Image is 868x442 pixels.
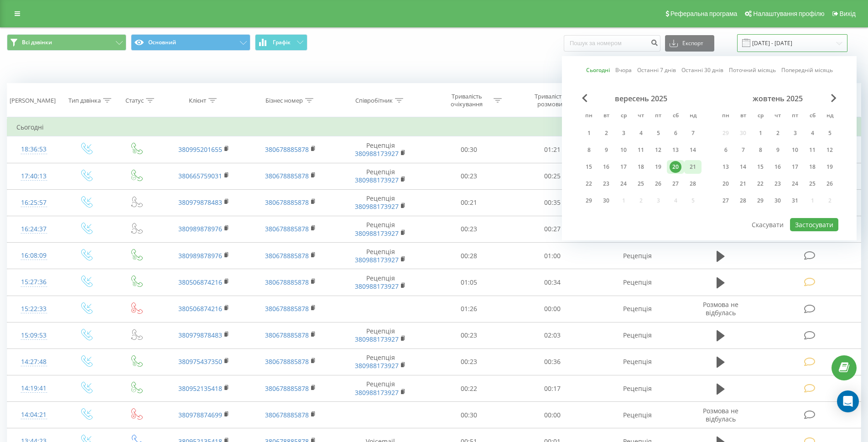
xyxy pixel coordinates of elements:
[670,127,681,139] div: 6
[334,322,427,348] td: Рецепція
[737,178,749,190] div: 21
[618,178,629,190] div: 24
[669,109,682,123] abbr: субота
[427,296,511,322] td: 01:26
[615,177,632,191] div: ср 24 вер 2025 р.
[600,161,612,173] div: 16
[427,136,511,163] td: 00:30
[355,176,399,184] a: 380988173927
[772,144,784,156] div: 9
[334,348,427,375] td: Рецепція
[273,39,291,46] span: Графік
[580,194,598,208] div: пн 29 вер 2025 р.
[737,195,749,207] div: 28
[786,177,804,191] div: пт 24 жовт 2025 р.
[265,384,309,393] a: 380678885878
[427,402,511,428] td: 00:30
[717,194,734,208] div: пн 27 жовт 2025 р.
[7,34,126,51] button: Всі дзвінки
[769,143,786,157] div: чт 9 жовт 2025 р.
[580,177,598,191] div: пн 22 вер 2025 р.
[580,160,598,174] div: пн 15 вер 2025 р.
[510,243,594,269] td: 01:00
[525,93,574,108] div: Тривалість розмови
[824,127,836,139] div: 5
[804,126,821,140] div: сб 4 жовт 2025 р.
[754,109,767,123] abbr: середа
[16,300,51,318] div: 15:22:33
[734,194,752,208] div: вт 28 жовт 2025 р.
[594,402,681,428] td: Рецепція
[334,163,427,189] td: Рецепція
[583,178,595,190] div: 22
[16,380,51,397] div: 14:19:41
[355,149,399,158] a: 380988173927
[178,304,222,313] a: 380506874216
[786,126,804,140] div: пт 3 жовт 2025 р.
[265,97,303,104] div: Бізнес номер
[720,161,732,173] div: 13
[632,177,650,191] div: чт 25 вер 2025 р.
[265,411,309,419] a: 380678885878
[510,296,594,322] td: 00:00
[617,109,630,123] abbr: середа
[684,160,702,174] div: нд 21 вер 2025 р.
[594,269,681,296] td: Рецепція
[510,269,594,296] td: 00:34
[652,161,664,173] div: 19
[772,178,784,190] div: 23
[837,390,859,412] div: Open Intercom Messenger
[510,189,594,216] td: 00:35
[598,194,615,208] div: вт 30 вер 2025 р.
[650,177,667,191] div: пт 26 вер 2025 р.
[178,224,222,233] a: 380989878976
[684,126,702,140] div: нд 7 вер 2025 р.
[684,177,702,191] div: нд 28 вер 2025 р.
[720,195,732,207] div: 27
[670,10,738,17] span: Реферальна програма
[131,34,250,51] button: Основний
[334,136,427,163] td: Рецепція
[635,178,647,190] div: 25
[667,160,684,174] div: сб 20 вер 2025 р.
[16,140,51,158] div: 18:36:53
[178,384,222,393] a: 380952135418
[736,109,750,123] abbr: вівторок
[178,172,222,180] a: 380665759031
[752,194,769,208] div: ср 29 жовт 2025 р.
[821,160,838,174] div: нд 19 жовт 2025 р.
[580,143,598,157] div: пн 8 вер 2025 р.
[16,353,51,371] div: 14:27:48
[583,127,595,139] div: 1
[427,375,511,402] td: 00:22
[16,220,51,238] div: 16:24:37
[753,10,824,17] span: Налаштування профілю
[754,161,766,173] div: 15
[598,160,615,174] div: вт 16 вер 2025 р.
[804,160,821,174] div: сб 18 жовт 2025 р.
[355,361,399,370] a: 380988173927
[681,66,723,74] a: Останні 30 днів
[652,178,664,190] div: 26
[582,109,596,123] abbr: понеділок
[821,177,838,191] div: нд 26 жовт 2025 р.
[510,402,594,428] td: 00:00
[355,202,399,211] a: 380988173927
[632,143,650,157] div: чт 11 вер 2025 р.
[265,251,309,260] a: 380678885878
[125,97,144,104] div: Статус
[806,178,818,190] div: 25
[806,144,818,156] div: 11
[667,126,684,140] div: сб 6 вер 2025 р.
[580,126,598,140] div: пн 1 вер 2025 р.
[806,127,818,139] div: 4
[650,143,667,157] div: пт 12 вер 2025 р.
[600,144,612,156] div: 9
[632,160,650,174] div: чт 18 вер 2025 р.
[265,331,309,339] a: 380678885878
[355,255,399,264] a: 380988173927
[600,127,612,139] div: 2
[790,218,838,231] button: Застосувати
[355,335,399,343] a: 380988173927
[635,161,647,173] div: 18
